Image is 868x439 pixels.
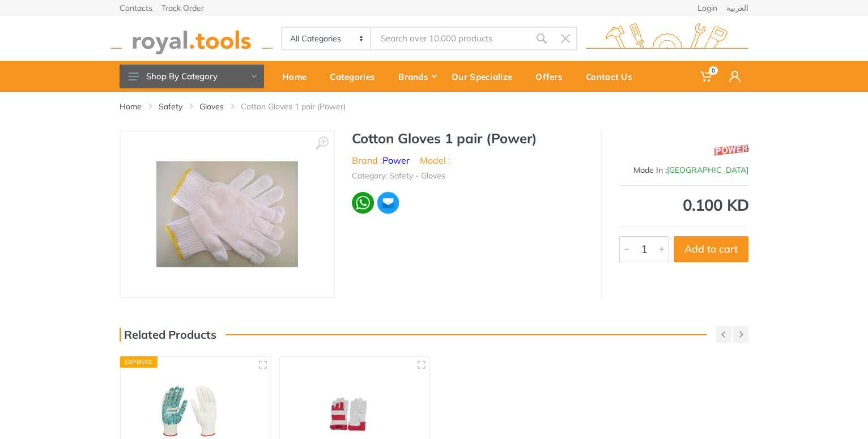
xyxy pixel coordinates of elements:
input: Site search [371,27,530,50]
a: 0 [692,61,721,92]
nav: breadcrumb [120,101,748,112]
div: Express [120,356,158,368]
a: Safety [159,101,182,112]
a: Contacts [120,4,152,12]
button: Shop By Category [120,65,264,88]
span: [GEOGRAPHIC_DATA] [667,165,748,175]
img: ma.webp [376,191,401,215]
img: wa.webp [352,192,374,214]
a: Our Specialize [444,61,527,92]
div: Our Specialize [444,65,527,88]
div: Home [274,65,322,88]
li: Category: Safety - Gloves [352,170,445,182]
img: royal.tools Logo [110,23,273,54]
li: Model : [420,154,450,167]
div: Offers [527,65,578,88]
a: Contact Us [578,61,648,92]
a: Home [274,61,322,92]
li: Brand : [352,154,410,167]
a: Power [382,155,410,166]
img: royal.tools Logo [586,23,748,54]
div: Made In : [619,164,748,176]
div: Brands [390,65,444,88]
img: Royal Tools - Cotton Gloves 1 pair (Power) [156,161,298,267]
h1: Cotton Gloves 1 pair (Power) [352,130,584,147]
a: العربية [726,4,748,12]
div: Categories [322,65,390,88]
a: Offers [527,61,578,92]
a: Categories [322,61,390,92]
img: Power [714,136,748,164]
select: Category [282,28,371,49]
a: Home [120,101,142,112]
div: Contact Us [578,65,648,88]
a: Login [697,4,717,12]
a: Gloves [199,101,224,112]
button: Add to cart [674,236,748,262]
div: 0.100 KD [619,197,748,213]
h3: Related Products [120,328,216,342]
li: Cotton Gloves 1 pair (Power) [241,101,363,112]
span: 0 [709,66,718,75]
a: Track Order [161,4,204,12]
